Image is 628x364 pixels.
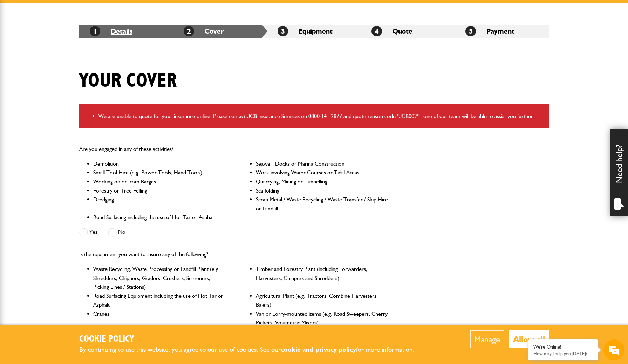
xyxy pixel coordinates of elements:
[93,186,226,195] li: Forestry or Tree Felling
[533,351,593,356] p: How may I help you today?
[455,24,549,38] li: Payment
[93,177,226,186] li: Working on or from Barges
[79,250,389,259] p: Is the equipment you want to insure any of the following?
[470,330,504,348] button: Manage
[278,26,288,36] span: 3
[79,344,426,355] p: By continuing to use this website, you agree to our use of cookies. See our for more information.
[93,195,226,213] li: Dredging
[256,309,389,327] li: Van or Lorry-mounted items (e.g. Road Sweepers, Cherry Pickers, Volumetric Mixers)
[93,292,226,309] li: Road Surfacing Equipment including the use of Hot Tar or Asphalt
[36,39,118,48] div: Chat with us now
[90,27,132,35] a: 1Details
[256,186,389,195] li: Scaffolding
[267,24,361,38] li: Equipment
[108,228,125,237] label: No
[533,344,593,350] div: We're Online!
[256,177,389,186] li: Quarrying, Mining or Tunnelling
[9,85,128,101] input: Enter your email address
[256,265,389,292] li: Timber and Forestry Plant (including Forwarders, Harvesters, Chippers and Shredders)
[79,228,97,237] label: Yes
[256,159,389,168] li: Seawall, Docks or Marina Construction
[361,24,455,38] li: Quote
[184,26,194,36] span: 2
[256,292,389,309] li: Agricultural Plant (e.g. Tractors, Combine Harvesters, Balers)
[93,159,226,168] li: Demolition
[281,345,356,353] a: cookie and privacy policy
[93,168,226,177] li: Small Tool Hire (e.g. Power Tools, Hand Tools)
[610,129,628,216] div: Need help?
[79,334,426,345] h2: Cookie Policy
[256,168,389,177] li: Work involving Water Courses or Tidal Areas
[115,3,132,20] div: Minimize live chat window
[93,265,226,292] li: Waste Recycling, Waste Processing or Landfill Plant (e.g. Shredders, Chippers, Graders, Crushers,...
[9,127,128,210] textarea: Type your message and hit 'Enter'
[79,69,177,93] h1: Your cover
[465,26,476,36] span: 5
[256,195,389,213] li: Scrap Metal / Waste Recycling / Waste Transfer / Skip Hire or Landfill
[173,24,267,38] li: Cover
[93,213,226,222] li: Road Surfacing including the use of Hot Tar or Asphalt
[12,39,29,49] img: d_20077148190_company_1631870298795_20077148190
[98,112,544,121] li: We are unable to quote for your insurance online. Please contact JCB Insurance Services on 0800 1...
[93,309,226,327] li: Cranes
[509,330,549,348] button: Allow all
[371,26,382,36] span: 4
[79,145,389,154] p: Are you engaged in any of these activities?
[95,216,127,225] em: Start Chat
[90,26,100,36] span: 1
[9,106,128,121] input: Enter your phone number
[9,65,128,80] input: Enter your last name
